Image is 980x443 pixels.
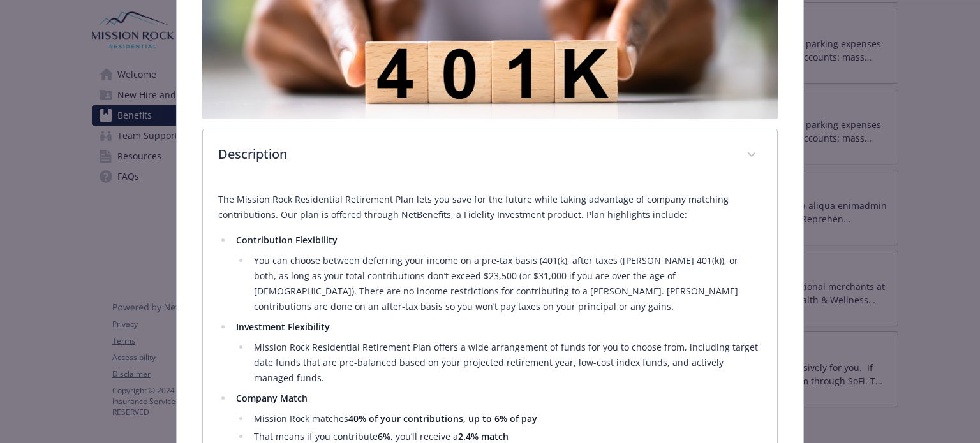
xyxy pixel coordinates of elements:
li: You can choose between deferring your income on a pre-tax basis (401(k), after taxes ([PERSON_NAM... [250,253,761,314]
strong: 6% [378,430,390,442]
strong: Investment Flexibility​ [236,321,330,333]
strong: Company Match​ [236,392,308,404]
strong: Contribution Flexibility​ [236,234,338,246]
li: Mission Rock Residential Retirement Plan offers a wide arrangement of funds for you to choose fro... [250,340,761,386]
strong: 40% of your contributions, up to 6% of pay [348,412,537,425]
p: The Mission Rock Residential Retirement Plan lets you save for the future while taking advantage ... [218,192,761,222]
div: Description [203,129,776,182]
li: Mission Rock matches [250,411,761,426]
strong: 2.4% match [458,430,509,442]
p: Description [218,145,731,164]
